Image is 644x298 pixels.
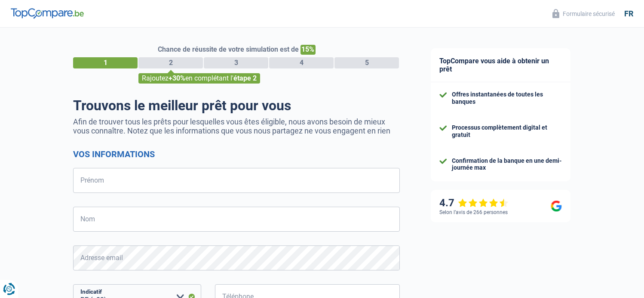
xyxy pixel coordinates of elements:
span: +30% [169,74,185,82]
div: 3 [204,57,268,68]
div: 5 [334,57,399,68]
div: 4 [269,57,334,68]
img: TopCompare Logo [11,8,84,19]
p: Afin de trouver tous les prêts pour lesquelles vous êtes éligible, nous avons besoin de mieux vou... [73,117,400,135]
span: 15% [301,45,316,55]
span: étape 2 [233,74,257,82]
div: 4.7 [439,197,509,209]
h1: Trouvons le meilleur prêt pour vous [73,97,400,114]
h2: Vos informations [73,149,400,159]
div: Offres instantanées de toutes les banques [452,91,562,106]
button: Formulaire sécurisé [547,6,620,21]
div: 2 [138,57,203,68]
div: Rajoutez en complétant l' [138,73,260,84]
div: Confirmation de la banque en une demi-journée max [452,157,562,172]
div: Selon l’avis de 266 personnes [439,209,508,215]
div: 1 [73,57,138,68]
span: Chance de réussite de votre simulation est de [158,45,299,53]
div: Processus complètement digital et gratuit [452,124,562,139]
div: TopCompare vous aide à obtenir un prêt [431,48,570,82]
div: fr [624,9,633,19]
